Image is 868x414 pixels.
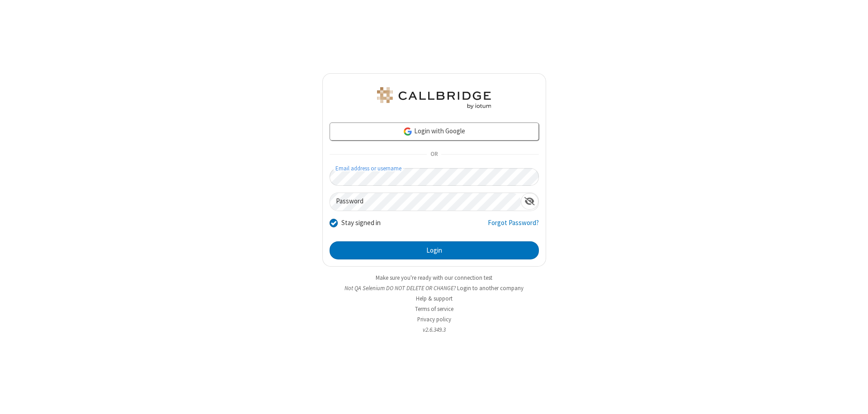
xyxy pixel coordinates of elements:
button: Login to another company [457,284,524,292]
div: Show password [521,193,538,210]
span: OR [427,148,441,161]
a: Help & support [416,295,453,302]
input: Email address or username [330,168,539,186]
a: Forgot Password? [488,218,539,235]
input: Password [330,193,521,211]
a: Terms of service [415,305,453,313]
img: google-icon.png [403,127,413,136]
a: Make sure you're ready with our connection test [376,274,492,282]
label: Stay signed in [341,218,381,228]
a: Privacy policy [417,315,451,323]
a: Login with Google [330,122,539,141]
button: Login [330,241,539,259]
img: QA Selenium DO NOT DELETE OR CHANGE [375,87,493,109]
li: Not QA Selenium DO NOT DELETE OR CHANGE? [322,284,546,292]
li: v2.6.349.3 [322,325,546,334]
